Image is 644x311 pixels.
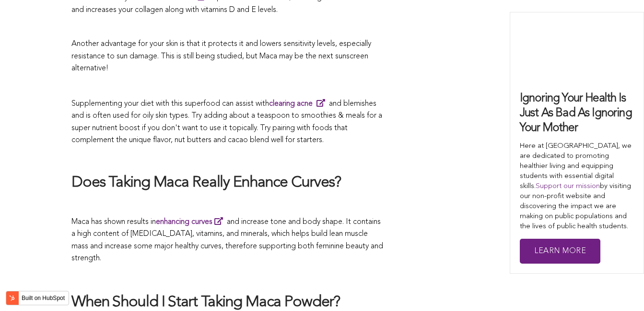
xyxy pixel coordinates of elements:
iframe: Chat Widget [596,265,644,311]
a: enhancing curves [156,218,227,226]
strong: enhancing curves [156,218,212,226]
a: Learn More [520,239,600,264]
span: Another advantage for your skin is that it protects it and lowers sensitivity levels, especially ... [71,40,371,72]
img: HubSpot sprocket logo [6,292,18,304]
span: Maca has shown results in and increase tone and body shape. It contains a high content of [MEDICA... [71,218,383,263]
h2: Does Taking Maca Really Enhance Curves? [71,173,383,193]
strong: clearing acne [269,100,313,108]
button: Built on HubSpot [6,291,69,305]
a: clearing acne [269,100,329,108]
label: Built on HubSpot [18,292,69,304]
span: Supplementing your diet with this superfood can assist with and blemishes and is often used for o... [71,100,382,144]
